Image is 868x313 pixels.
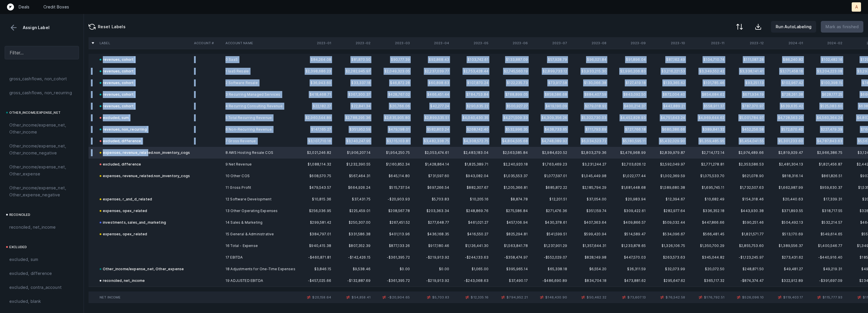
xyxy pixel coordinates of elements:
[100,161,141,168] div: excluded, difference
[538,294,545,301] img: 2d4cea4e0e7287338f84d783c1d74d81.svg
[727,77,766,89] td: $93,251.13
[609,89,648,100] td: $843,092.50
[451,54,491,65] td: $103,742.61
[464,294,471,301] img: 2d4cea4e0e7287338f84d783c1d74d81.svg
[451,147,491,159] td: $2,483,183.04
[223,147,294,159] td: 8 AWS Hosting Resale COS
[100,56,134,63] div: revenues, cohort
[727,37,766,49] th: 2023-12
[687,135,727,147] td: $5,359,485.95
[491,65,530,77] td: $2,745,560.19
[766,77,805,89] td: $102,967.42
[334,159,373,170] td: $1,232,390.55
[609,100,648,112] td: $400,214.37
[569,170,609,182] td: $1,045,449.98
[223,159,294,170] td: 9 Net Revenue
[451,193,491,205] td: $10,205.16
[805,124,845,135] td: $227,479.39
[727,124,766,135] td: $452,256.58
[491,217,530,228] td: $457,106.94
[805,193,845,205] td: $17,339.31
[805,182,845,193] td: $959,630.37
[100,138,141,145] div: excluded, difference
[373,112,412,124] td: $2,635,905.80
[334,54,373,65] td: $81,870.50
[9,211,31,218] span: reconciled
[294,54,334,65] td: $84,264.08
[766,193,805,205] td: $20,440.63
[294,37,334,49] th: 2023-01
[805,65,845,77] td: $3,204,223.08
[491,100,530,112] td: $500,927.27
[659,294,666,301] img: 2d4cea4e0e7287338f84d783c1d74d81.svg
[609,147,648,159] td: $2,476,968.99
[412,65,451,77] td: $2,237,039.77
[100,114,129,121] div: excluded, sum
[100,196,152,203] div: expenses, r_and_d_related
[766,135,805,147] td: $5,301,233.60
[727,112,766,124] td: $5,001,784.97
[294,182,334,193] td: $479,543.57
[569,54,609,65] td: $96,021.84
[373,159,412,170] td: $1,160,852.34
[294,217,334,228] td: $299,581.42
[530,159,569,170] td: $1,763,469.23
[766,65,805,77] td: $3,171,458.16
[727,54,766,65] td: $111,087.28
[727,205,766,217] td: $443,930.38
[569,182,609,193] td: $2,185,794.29
[687,124,727,135] td: $389,841.32
[491,112,530,124] td: $4,271,509.33
[491,135,530,147] td: $4,804,505.68
[609,54,648,65] td: $91,896.04
[412,170,451,182] td: $731,597.60
[727,182,766,193] td: $1,732,507.63
[530,217,569,228] td: $430,378.61
[727,193,766,205] td: $154,318.46
[294,135,334,147] td: $3,107,710.16
[491,89,530,100] td: $768,899.05
[805,100,845,112] td: $525,083.60
[620,294,627,301] img: 2d4cea4e0e7287338f84d783c1d74d81.svg
[805,135,845,147] td: $4,787,843.63
[687,112,727,124] td: $4,969,644.62
[100,91,134,98] div: revenues, cohort
[412,159,451,170] td: $1,428,864.14
[530,77,569,89] td: $73,917.58
[334,100,373,112] td: $22,841.34
[491,193,530,205] td: $8,874.78
[648,147,687,159] td: $2,839,979.87
[609,205,648,217] td: $309,422.61
[294,112,334,124] td: $2,960,544.89
[609,77,648,89] td: $127,419.18
[687,37,727,49] th: 2023-11
[100,68,134,75] div: revenues, cohort
[412,54,451,65] td: $92,868.43
[530,135,569,147] td: $4,748,089.92
[451,112,491,124] td: $4,040,430.35
[727,65,766,77] td: $3,338,141.41
[530,37,569,49] th: 2023-07
[9,75,67,82] span: gross_cashflows, non_cohort
[334,135,373,147] td: $3,140,247.95
[805,159,845,170] td: $1,821,456.87
[500,294,507,301] img: 2d4cea4e0e7287338f84d783c1d74d81.svg
[569,37,609,49] th: 2023-08
[223,77,294,89] td: 2 Software Resale
[294,170,334,182] td: $608,570.75
[19,4,29,10] a: Deals
[334,182,373,193] td: $664,926.24
[294,124,334,135] td: $147,165.27
[825,23,859,30] p: Mark as finished
[491,37,530,49] th: 2023-06
[412,124,451,135] td: $582,803.24
[491,182,530,193] td: $1,205,366.81
[648,65,687,77] td: $3,216,221.53
[223,100,294,112] td: 4 Recurring Consulting Revenue
[192,37,223,49] th: Account #
[530,112,569,124] td: $4,309,356.26
[9,184,74,198] span: Other_income/expense_net, Other_expense_negative
[412,89,451,100] td: $466,451.44
[530,147,569,159] td: $2,984,620.52
[84,21,130,33] button: Reset Labels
